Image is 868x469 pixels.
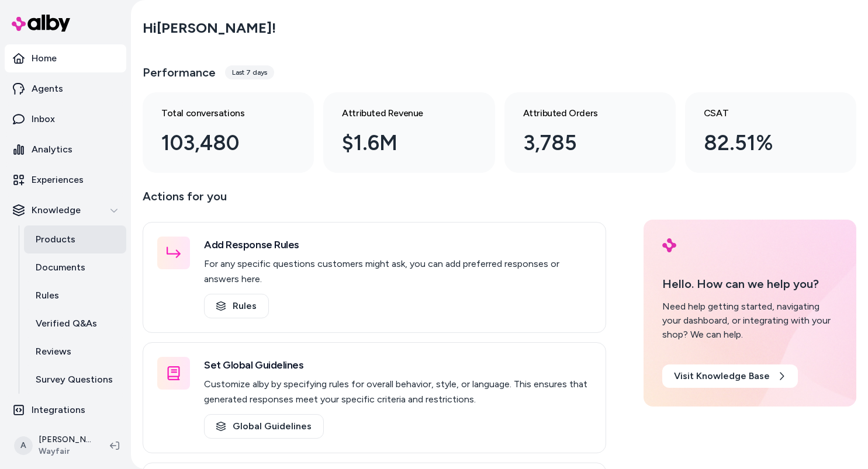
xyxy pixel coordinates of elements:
[36,232,75,246] p: Products
[24,282,126,310] a: Rules
[704,127,819,159] div: 82.51%
[24,338,126,366] a: Reviews
[342,127,457,159] div: $1.6M
[32,82,63,96] p: Agents
[32,51,57,65] p: Home
[5,105,126,133] a: Inbox
[32,112,55,126] p: Inbox
[143,64,216,81] h3: Performance
[32,143,72,157] p: Analytics
[225,65,274,79] div: Last 7 days
[204,237,592,253] h3: Add Response Rules
[36,260,85,275] p: Documents
[24,225,126,253] a: Products
[24,253,126,282] a: Documents
[204,377,592,407] p: Customize alby by specifying rules for overall behavior, style, or language. This ensures that ge...
[5,166,126,194] a: Experiences
[39,446,91,457] span: Wayfair
[32,403,85,417] p: Integrations
[143,92,314,173] a: Total conversations 103,480
[704,106,819,120] h3: CSAT
[5,136,126,164] a: Analytics
[36,289,59,303] p: Rules
[14,436,33,455] span: A
[342,106,457,120] h3: Attributed Revenue
[24,366,126,394] a: Survey Questions
[5,396,126,424] a: Integrations
[204,256,592,287] p: For any specific questions customers might ask, you can add preferred responses or answers here.
[12,15,70,32] img: alby Logo
[36,345,71,359] p: Reviews
[5,75,126,103] a: Agents
[161,106,276,120] h3: Total conversations
[685,92,856,173] a: CSAT 82.51%
[662,364,798,388] a: Visit Knowledge Base
[24,310,126,338] a: Verified Q&As
[204,414,324,439] a: Global Guidelines
[39,434,91,446] p: [PERSON_NAME]
[143,19,276,37] h2: Hi [PERSON_NAME] !
[204,294,269,318] a: Rules
[523,127,638,159] div: 3,785
[504,92,676,173] a: Attributed Orders 3,785
[32,203,81,217] p: Knowledge
[36,317,97,331] p: Verified Q&As
[323,92,494,173] a: Attributed Revenue $1.6M
[5,196,126,224] button: Knowledge
[143,187,606,215] p: Actions for you
[662,275,838,293] p: Hello. How can we help you?
[662,300,838,342] div: Need help getting started, navigating your dashboard, or integrating with your shop? We can help.
[32,173,84,187] p: Experiences
[523,106,638,120] h3: Attributed Orders
[662,238,676,252] img: alby Logo
[204,357,592,373] h3: Set Global Guidelines
[161,127,276,159] div: 103,480
[5,44,126,72] a: Home
[36,373,113,387] p: Survey Questions
[7,427,101,464] button: A[PERSON_NAME]Wayfair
